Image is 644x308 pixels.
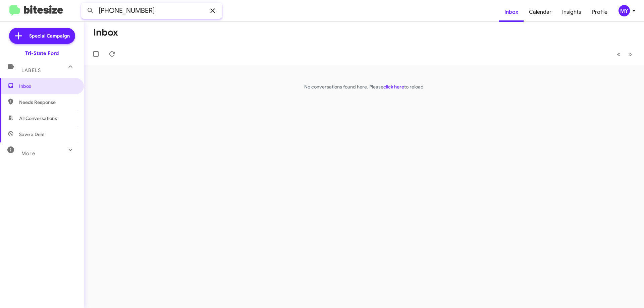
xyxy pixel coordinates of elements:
[524,2,557,22] a: Calendar
[25,50,59,57] div: Tri-State Ford
[9,28,75,44] a: Special Campaign
[613,47,636,61] nav: Page navigation example
[29,33,70,39] span: Special Campaign
[21,67,41,73] span: Labels
[628,50,632,58] span: »
[19,115,57,122] span: All Conversations
[624,47,636,61] button: Next
[81,3,222,19] input: Search
[19,99,76,106] span: Needs Response
[619,5,630,16] div: MY
[613,5,637,16] button: MY
[84,83,644,90] p: No conversations found here. Please to reload
[19,83,76,89] span: Inbox
[557,2,587,22] a: Insights
[93,27,118,38] h1: Inbox
[21,150,35,157] span: More
[383,84,404,90] a: click here
[499,2,524,22] a: Inbox
[613,47,625,61] button: Previous
[587,2,613,22] a: Profile
[19,131,44,138] span: Save a Deal
[617,50,621,58] span: «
